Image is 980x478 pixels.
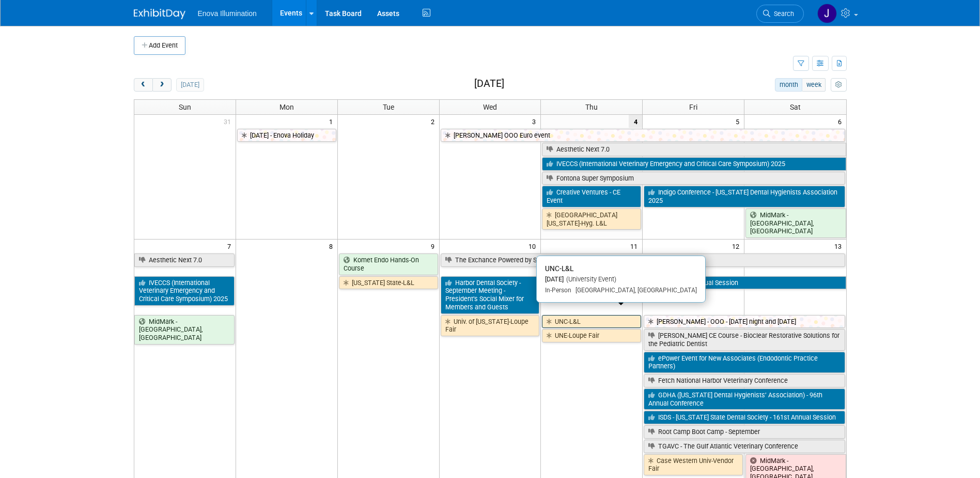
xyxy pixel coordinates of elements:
a: Indigo Conference - [US_STATE] Dental Hygienists Association 2025 [644,186,845,207]
span: 10 [527,240,540,252]
a: ePower Event for New Associates (Endodontic Practice Partners) [644,352,845,373]
a: Aesthetic Next 7.0 [134,253,235,267]
a: Creative Ventures - CE Event [542,186,641,207]
a: Fetch National Harbor Veterinary Conference [644,374,845,387]
a: Fontona Super Symposium [542,172,845,185]
img: Janelle Tlusty [817,4,837,23]
a: [PERSON_NAME] CE Course - Bioclear Restorative Solutions for the Pediatric Dentist [644,329,845,350]
a: [GEOGRAPHIC_DATA][US_STATE]-Hyg. L&L [542,208,641,230]
i: Personalize Calendar [835,82,842,88]
button: next [152,78,172,92]
a: Harbor Dental Society - September Meeting - President’s Social Mixer for Members and Guests [441,276,540,314]
button: prev [134,78,153,92]
span: Sat [790,103,801,111]
a: Univ. of [US_STATE]-Loupe Fair [441,315,540,336]
a: IVECCS (International Veterinary Emergency and Critical Care Symposium) 2025 [542,157,846,171]
span: Wed [483,103,497,111]
a: GDHA ([US_STATE] Dental Hygienists’ Association) - 96th Annual Conference [644,389,845,410]
a: [PERSON_NAME] OOO Euro event [441,129,845,142]
span: 11 [629,240,642,252]
a: [DATE] - Enova Holiday [237,129,336,142]
a: Case Western Univ-Vendor Fair [644,454,743,475]
button: myCustomButton [831,78,846,92]
span: 7 [226,240,236,252]
a: The Exchance Powered by Smile Source [441,253,845,267]
a: [PERSON_NAME] - OOO - [DATE] night and [DATE] [644,315,845,328]
div: [DATE] [545,275,697,284]
span: 13 [833,240,846,252]
span: 8 [328,240,337,252]
a: [US_STATE] State-L&L [339,276,438,290]
span: 1 [328,115,337,128]
a: MidMark - [GEOGRAPHIC_DATA], [GEOGRAPHIC_DATA] [134,315,235,345]
a: ISDS - [US_STATE] State Dental Society - 161st Annual Session [644,411,845,424]
span: 9 [430,240,439,252]
a: Root Camp Boot Camp - September [644,425,845,439]
span: Enova Illumination [198,9,257,18]
span: 6 [837,115,846,128]
a: UNE-Loupe Fair [542,329,641,342]
span: 31 [223,115,236,128]
span: 3 [531,115,540,128]
a: IVECCS (International Veterinary Emergency and Critical Care Symposium) 2025 [134,276,235,306]
span: Mon [279,103,294,111]
span: 2 [430,115,439,128]
a: UNC-L&L [542,315,641,328]
span: UNC-L&L [545,264,573,273]
a: Komet Endo Hands-On Course [339,253,438,275]
a: AMED 2025 Annual Session [644,276,846,290]
button: Add Event [134,36,185,55]
button: [DATE] [176,78,204,92]
span: Search [770,10,794,18]
span: Fri [689,103,697,111]
span: Tue [383,103,394,111]
span: Thu [585,103,598,111]
a: Search [756,5,804,23]
button: week [802,78,826,92]
span: 12 [731,240,744,252]
span: [GEOGRAPHIC_DATA], [GEOGRAPHIC_DATA] [571,287,697,294]
button: month [775,78,802,92]
span: In-Person [545,287,571,294]
h2: [DATE] [474,78,504,89]
span: Sun [179,103,191,111]
span: 5 [735,115,744,128]
a: TGAVC - The Gulf Atlantic Veterinary Conference [644,440,845,453]
a: Aesthetic Next 7.0 [542,143,846,156]
img: ExhibitDay [134,9,185,19]
span: (University Event) [564,275,616,283]
a: MidMark - [GEOGRAPHIC_DATA], [GEOGRAPHIC_DATA] [745,208,846,238]
span: 4 [629,115,642,128]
